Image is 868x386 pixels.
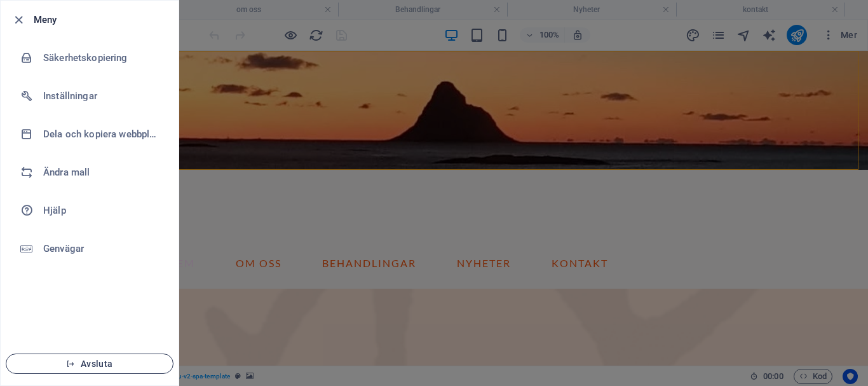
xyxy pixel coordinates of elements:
h6: Meny [34,12,168,27]
h6: Genvägar [43,241,161,256]
h6: Hjälp [43,203,161,218]
h6: Dela och kopiera webbplats [43,127,161,142]
span: Avsluta [17,359,163,369]
h6: Inställningar [43,88,161,104]
a: Hjälp [1,191,179,230]
button: Avsluta [6,354,173,374]
h6: Ändra mall [43,165,161,180]
h6: Säkerhetskopiering [43,50,161,65]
